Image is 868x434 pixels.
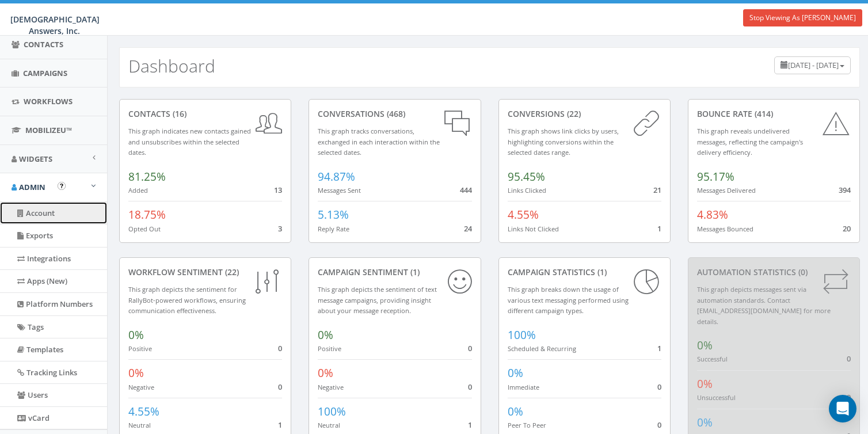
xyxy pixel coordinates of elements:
[274,185,282,195] span: 13
[23,68,67,78] span: Campaigns
[788,60,839,70] span: [DATE] - [DATE]
[508,108,661,120] div: conversions
[508,267,661,278] div: Campaign Statistics
[278,420,282,430] span: 1
[318,285,437,315] small: This graph depicts the sentiment of text message campaigns, providing insight about your message ...
[847,353,851,364] span: 0
[384,108,405,119] span: (468)
[697,285,831,326] small: This graph depicts messages sent via automation standards. Contact [EMAIL_ADDRESS][DOMAIN_NAME] f...
[19,154,52,164] span: Widgets
[697,267,851,278] div: Automation Statistics
[697,393,736,402] small: Unsuccessful
[697,224,753,233] small: Messages Bounced
[829,395,856,422] div: Open Intercom Messenger
[657,382,661,392] span: 0
[752,108,773,119] span: (414)
[508,285,629,315] small: This graph breaks down the usage of various text messaging performed using different campaign types.
[128,366,144,380] span: 0%
[318,108,471,120] div: conversations
[508,383,539,391] small: Immediate
[657,420,661,430] span: 0
[697,207,728,222] span: 4.83%
[128,56,215,75] h2: Dashboard
[657,223,661,234] span: 1
[796,267,808,277] span: (0)
[508,344,576,353] small: Scheduled & Recurring
[128,108,282,120] div: contacts
[318,328,333,342] span: 0%
[318,366,333,380] span: 0%
[25,125,72,135] span: MobilizeU™
[318,224,349,233] small: Reply Rate
[278,382,282,392] span: 0
[464,223,472,234] span: 24
[318,169,355,184] span: 94.87%
[318,207,349,222] span: 5.13%
[128,421,151,429] small: Neutral
[847,392,851,402] span: 0
[743,9,862,26] a: Stop Viewing As [PERSON_NAME]
[843,223,851,234] span: 20
[128,383,154,391] small: Negative
[508,404,523,419] span: 0%
[508,328,536,342] span: 100%
[128,169,166,184] span: 81.25%
[278,343,282,353] span: 0
[128,224,161,233] small: Opted Out
[697,169,734,184] span: 95.17%
[10,14,100,36] span: [DEMOGRAPHIC_DATA] Answers, Inc.
[565,108,581,119] span: (22)
[318,421,340,429] small: Neutral
[657,343,661,353] span: 1
[839,185,851,195] span: 394
[653,185,661,195] span: 21
[128,186,148,195] small: Added
[24,39,63,50] span: Contacts
[508,366,523,380] span: 0%
[170,108,186,119] span: (16)
[508,224,559,233] small: Links Not Clicked
[697,127,803,157] small: This graph reveals undelivered messages, reflecting the campaign's delivery efficiency.
[19,182,45,192] span: Admin
[595,267,607,277] span: (1)
[318,127,440,157] small: This graph tracks conversations, exchanged in each interaction within the selected dates.
[278,223,282,234] span: 3
[697,415,713,430] span: 0%
[408,267,420,277] span: (1)
[128,267,282,278] div: Workflow Sentiment
[223,267,239,277] span: (22)
[697,108,851,120] div: Bounce Rate
[508,421,546,429] small: Peer To Peer
[128,207,166,222] span: 18.75%
[468,420,472,430] span: 1
[128,285,246,315] small: This graph depicts the sentiment for RallyBot-powered workflows, ensuring communication effective...
[697,376,713,391] span: 0%
[508,127,619,157] small: This graph shows link clicks by users, highlighting conversions within the selected dates range.
[318,383,344,391] small: Negative
[24,96,73,106] span: Workflows
[128,328,144,342] span: 0%
[460,185,472,195] span: 444
[508,207,539,222] span: 4.55%
[468,382,472,392] span: 0
[318,344,341,353] small: Positive
[128,344,152,353] small: Positive
[58,182,66,190] button: Open In-App Guide
[697,355,728,363] small: Successful
[318,267,471,278] div: Campaign Sentiment
[128,404,159,419] span: 4.55%
[508,186,546,195] small: Links Clicked
[468,343,472,353] span: 0
[697,186,756,195] small: Messages Delivered
[318,186,361,195] small: Messages Sent
[128,127,251,157] small: This graph indicates new contacts gained and unsubscribes within the selected dates.
[318,404,346,419] span: 100%
[697,338,713,353] span: 0%
[508,169,545,184] span: 95.45%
